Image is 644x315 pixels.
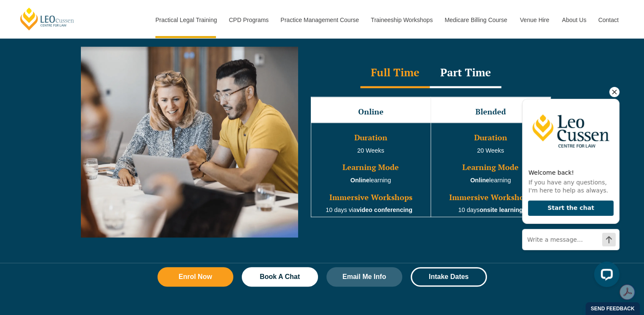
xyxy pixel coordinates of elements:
span: Email Me Info [343,273,386,280]
a: [PERSON_NAME] Centre for Law [19,7,75,31]
h3: Immersive Workshops [312,193,430,202]
span: Intake Dates [429,273,469,280]
a: Enrol Now [158,267,234,287]
strong: Online [351,177,370,184]
a: Email Me Info [326,267,403,287]
div: Full Time [360,59,430,88]
a: Book A Chat [242,267,318,287]
h3: Blended [432,108,550,116]
iframe: LiveChat chat widget [515,84,623,294]
h3: Online [312,108,430,116]
h3: Duration [432,134,550,142]
strong: onsite learning [480,206,523,213]
h3: Learning Mode [432,163,550,172]
strong: video conferencing [357,206,412,213]
h3: Learning Mode [312,163,430,172]
a: About Us [556,2,592,38]
a: Medicare Billing Course [438,2,514,38]
span: Book A Chat [260,273,300,280]
div: Part Time [430,59,501,88]
a: Practical Legal Training [149,2,223,38]
td: learning 10 days via [311,123,431,217]
span: Enrol Now [179,273,212,280]
td: 20 Weeks learning 10 days [431,123,550,217]
span: 20 Weeks [357,147,384,154]
span: Duration [354,132,387,142]
a: Contact [592,2,625,38]
a: Practice Management Course [274,2,365,38]
a: Intake Dates [411,267,487,287]
a: Traineeship Workshops [365,2,438,38]
a: Venue Hire [514,2,556,38]
a: CPD Programs [222,2,274,38]
h3: Immersive Workshops [432,193,550,202]
strong: Online [470,177,489,184]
